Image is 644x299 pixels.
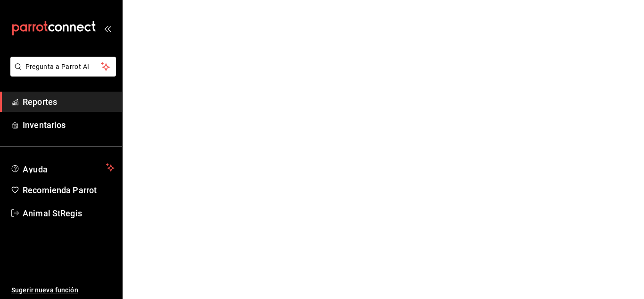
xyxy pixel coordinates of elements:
span: Ayuda [23,162,102,173]
span: Recomienda Parrot [23,184,115,196]
a: Pregunta a Parrot AI [7,68,116,78]
span: Reportes [23,95,115,108]
span: Inventarios [23,119,115,131]
button: open_drawer_menu [104,25,111,32]
span: Pregunta a Parrot AI [25,62,101,72]
span: Animal StRegis [23,207,115,220]
button: Pregunta a Parrot AI [10,57,116,77]
span: Sugerir nueva función [11,285,115,295]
